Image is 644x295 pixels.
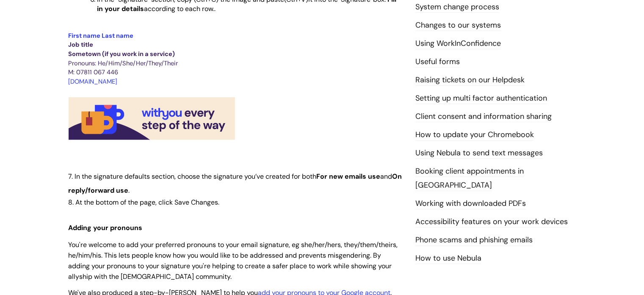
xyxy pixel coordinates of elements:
[68,77,117,86] span: [DOMAIN_NAME]
[68,172,316,181] span: 7. In the signature defaults section, choose the signature you’ve created for both
[415,56,460,67] a: Useful forms
[316,172,380,181] span: For new emails use
[415,2,499,13] a: System change process
[415,198,526,209] a: Working with downloaded PDFs
[68,59,178,67] span: Pronouns: He/Him/She/Her/They/Their
[415,75,525,86] a: Raising tickets on our Helpdesk
[68,31,133,40] span: First name Last name
[415,253,481,264] a: How to use Nebula
[68,40,93,49] span: Job title
[415,148,543,159] a: Using Nebula to send text messages
[68,240,398,281] span: You're welcome to add your preferred pronouns to your email signature, eg she/her/hers, they/them...
[68,172,402,194] span: On reply/forward use
[68,135,235,141] a: WithYou email signature image
[415,216,568,228] a: Accessibility features on your work devices
[128,186,130,195] span: .
[415,129,534,140] a: How to update your Chromebook
[415,93,547,104] a: Setting up multi factor authentication
[68,97,235,142] img: WithYou email signature image
[415,166,524,191] a: Booking client appointments in [GEOGRAPHIC_DATA]
[415,235,533,246] a: Phone scams and phishing emails
[415,20,501,31] a: Changes to our systems
[380,172,392,181] span: and
[68,68,118,76] span: M: 07811 067 446
[415,111,552,122] a: Client consent and information sharing
[415,38,501,49] a: Using WorkInConfidence
[68,223,142,232] span: Adding your pronouns
[68,198,219,207] span: 8. At the bottom of the page, click Save Changes.
[68,50,175,58] span: Sometown (if you work in a service)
